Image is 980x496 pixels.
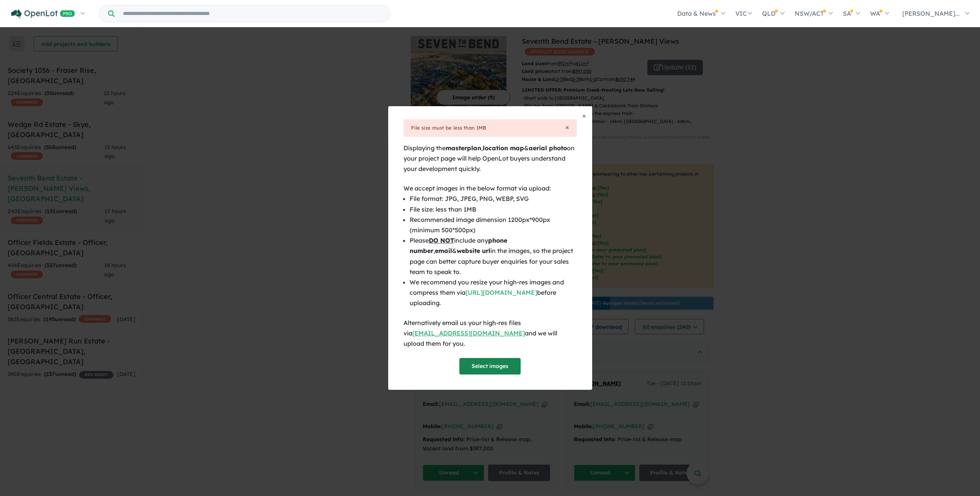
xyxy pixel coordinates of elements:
[116,5,389,22] input: Try estate name, suburb, builder or developer
[412,329,525,337] a: [EMAIL_ADDRESS][DOMAIN_NAME]
[465,289,537,296] a: [URL][DOMAIN_NAME]
[11,9,75,19] img: Openlot PRO Logo White
[582,111,586,120] span: ×
[403,318,577,349] div: Alternatively email us your high-res files via and we will upload them for you.
[902,10,960,17] span: [PERSON_NAME]...
[429,237,454,244] u: DO NOT
[529,144,567,152] b: aerial photo
[403,183,577,194] div: We accept images in the below format via upload:
[565,123,569,131] span: ×
[410,215,577,235] li: Recommended image dimension 1200px*900px (minimum 500*500px)
[459,358,521,374] button: Select images
[403,143,577,174] div: Displaying the , & on your project page will help OpenLot buyers understand your development quic...
[457,247,490,255] b: website url
[411,124,569,132] div: File size must be less than 1MB
[410,194,577,204] li: File format: JPG, JPEG, PNG, WEBP, SVG
[410,277,577,309] li: We recommend you resize your high-res images and compress them via before uploading.
[565,124,569,131] button: Close
[483,144,524,152] b: location map
[446,144,481,152] b: masterplan
[410,204,577,215] li: File size: less than 1MB
[410,235,577,277] li: Please include any , & in the images, so the project page can better capture buyer enquiries for ...
[435,247,452,255] b: email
